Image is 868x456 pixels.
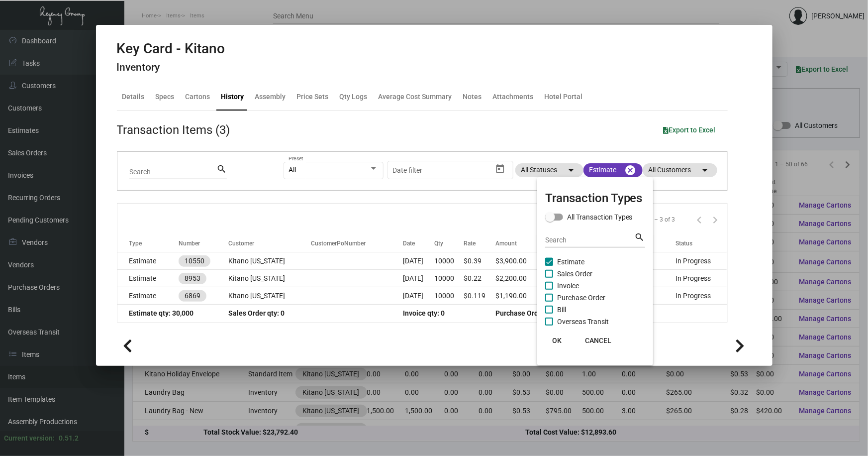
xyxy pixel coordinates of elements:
span: Invoice [557,280,579,292]
mat-card-title: Transaction Types [545,189,645,207]
button: CANCEL [577,332,619,349]
div: 0.51.2 [59,433,79,444]
span: Estimate [557,256,584,268]
button: OK [541,332,573,349]
span: Overseas Transit [557,316,609,328]
mat-icon: search [635,231,645,243]
div: Current version: [4,433,55,444]
span: OK [552,337,562,344]
span: Sales Order [557,268,592,280]
span: Purchase Order [557,292,605,304]
span: Bill [557,304,566,316]
span: CANCEL [585,337,611,344]
span: All Transaction Types [567,211,633,223]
